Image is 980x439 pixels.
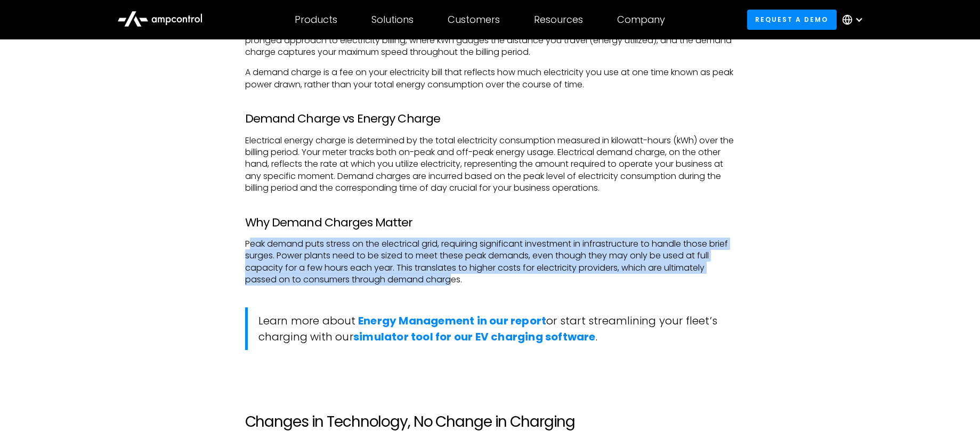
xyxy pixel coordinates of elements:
[534,14,583,26] div: Resources
[371,14,414,26] div: Solutions
[617,14,665,26] div: Company
[245,413,735,431] h2: Changes in Technology, No Change in Charging
[295,14,337,26] div: Products
[358,313,546,328] a: Energy Management in our report
[747,10,837,29] a: Request a demo
[245,67,735,91] p: A demand charge is a fee on your electricity bill that reflects how much electricity you use at o...
[245,371,735,383] p: ‍
[245,135,735,194] p: Electrical energy charge is determined by the total electricity consumption measured in kilowatt-...
[448,14,500,26] div: Customers
[245,216,735,230] h3: Why Demand Charges Matter
[245,22,735,58] p: An electrical demand charge concentrates on a different aspect: your highest power usage. Picture...
[353,329,596,344] a: simulator tool for our EV charging software
[245,307,735,350] blockquote: Learn more about or start streamlining your fleet’s charging with our .
[245,112,735,126] h3: Demand Charge vs Energy Charge
[245,238,735,286] p: Peak demand puts stress on the electrical grid, requiring significant investment in infrastructur...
